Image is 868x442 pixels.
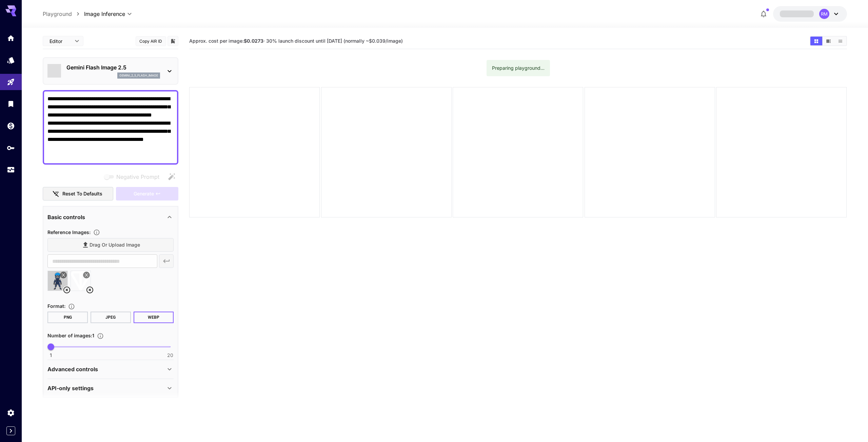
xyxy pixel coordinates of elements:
span: Format : [47,303,65,309]
div: RM [819,9,829,19]
div: Library [7,100,15,108]
div: Home [7,34,15,42]
div: Show images in grid viewShow images in video viewShow images in list view [810,36,847,46]
div: Wallet [7,122,15,130]
div: Settings [7,408,15,417]
div: Usage [7,166,15,174]
div: API-only settings [47,380,174,396]
button: Reset to defaults [43,187,113,201]
span: Reference Images : [47,229,91,235]
div: Models [7,56,15,64]
div: Basic controls [47,209,174,225]
span: Negative prompts are not compatible with the selected model. [103,172,165,181]
p: API-only settings [47,384,94,392]
div: Gemini Flash Image 2.5gemini_2_5_flash_image [47,61,174,81]
button: PNG [47,312,88,323]
nav: breadcrumb [43,10,84,18]
button: Choose the file format for the output image. [65,303,78,310]
span: Approx. cost per image: · 30% launch discount until [DATE] (normally ~$0.039/image) [189,38,403,44]
p: gemini_2_5_flash_image [119,73,158,78]
span: Negative Prompt [116,173,159,181]
button: Add to library [170,37,176,45]
span: 20 [167,352,173,359]
span: Image Inference [84,10,125,18]
button: Upload a reference image to guide the result. This is needed for Image-to-Image or Inpainting. Su... [91,229,103,236]
div: API Keys [7,144,15,152]
b: $0.0273 [244,38,263,44]
div: Preparing playground... [492,62,545,74]
button: Expand sidebar [6,426,15,435]
button: Show images in list view [834,37,846,45]
button: RM [773,6,847,22]
p: Advanced controls [47,365,98,373]
button: Show images in video view [823,37,834,45]
div: Advanced controls [47,361,174,377]
span: Number of images : 1 [47,333,94,338]
p: Gemini Flash Image 2.5 [66,63,160,71]
span: 1 [50,352,52,359]
button: Specify how many images to generate in a single request. Each image generation will be charged se... [94,333,106,339]
a: Playground [43,10,72,18]
button: Show images in grid view [810,37,822,45]
p: Basic controls [47,213,85,221]
button: Copy AIR ID [136,36,166,46]
div: Playground [7,78,15,86]
span: Editor [50,38,71,45]
button: WEBP [134,312,174,323]
button: JPEG [91,312,131,323]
